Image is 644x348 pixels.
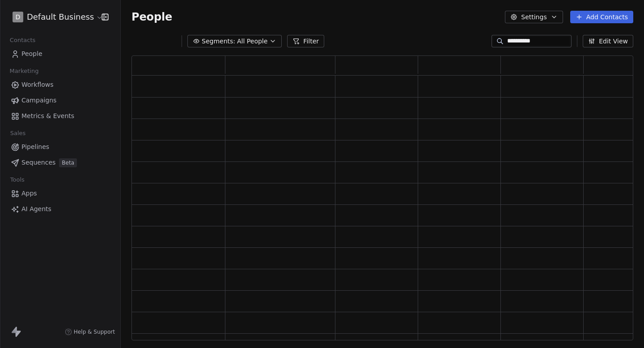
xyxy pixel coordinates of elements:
span: Campaigns [21,96,56,105]
a: Workflows [7,77,113,92]
a: Apps [7,186,113,201]
span: Metrics & Events [21,111,74,121]
span: All People [237,37,267,46]
a: Help & Support [65,328,115,335]
span: Help & Support [74,328,115,335]
span: Tools [6,173,28,187]
a: Metrics & Events [7,109,113,123]
span: AI Agents [21,204,51,214]
span: Beta [59,158,77,167]
span: Sales [6,127,30,140]
span: Sequences [21,158,55,167]
span: Workflows [21,80,54,89]
span: Pipelines [21,142,49,152]
a: AI Agents [7,202,113,216]
a: SequencesBeta [7,155,113,170]
span: People [131,10,172,24]
button: Edit View [583,35,633,47]
button: Add Contacts [570,11,633,23]
span: Default Business [27,11,94,23]
span: Segments: [202,37,235,46]
a: Pipelines [7,140,113,154]
span: Marketing [6,64,42,78]
button: DDefault Business [11,9,95,25]
a: People [7,47,113,61]
span: People [21,49,42,59]
span: Apps [21,189,37,198]
button: Filter [287,35,324,47]
span: D [16,13,21,21]
button: Settings [505,11,563,23]
a: Campaigns [7,93,113,108]
span: Contacts [6,34,39,47]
